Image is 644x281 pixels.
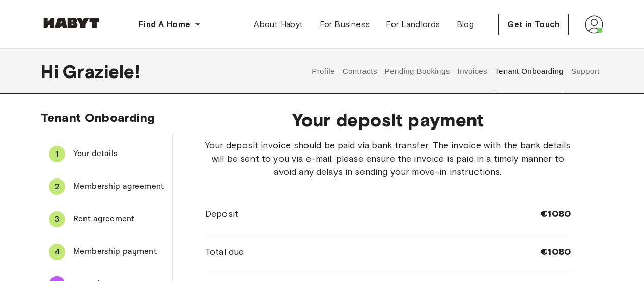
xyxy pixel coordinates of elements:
img: avatar [585,15,603,34]
button: Invoices [456,49,488,94]
span: Graziele ! [63,61,139,82]
button: Get in Touch [498,14,569,35]
span: Find A Home [138,18,190,31]
img: Habyt [41,18,102,28]
span: For Business [320,18,370,31]
span: Membership agreement [73,181,164,193]
button: Pending Bookings [383,49,451,94]
div: user profile tabs [308,49,603,94]
a: For Business [312,14,378,35]
span: Membership payment [73,246,164,258]
a: For Landlords [378,14,448,35]
span: €1080 [540,246,571,258]
div: 4 [49,244,65,260]
span: Blog [457,18,474,31]
span: Your deposit invoice should be paid via bank transfer. The invoice with the bank details will be ... [205,139,571,178]
span: Deposit [205,207,238,220]
div: 2 [49,178,65,195]
button: Profile [311,49,337,94]
div: 1Your details [41,142,172,166]
button: Support [570,49,601,94]
a: About Habyt [245,14,311,35]
span: Your deposit payment [205,109,571,131]
div: 1 [49,146,65,162]
span: For Landlords [386,18,440,31]
button: Tenant Onboarding [494,49,565,94]
div: 4Membership payment [41,240,172,264]
div: 2Membership agreement [41,174,172,199]
span: Your details [73,148,164,160]
div: 3 [49,211,65,227]
span: €1080 [540,208,571,220]
span: Total due [205,245,244,259]
button: Contracts [341,49,378,94]
span: Hi [41,61,63,82]
div: 3Rent agreement [41,207,172,232]
a: Blog [449,14,483,35]
button: Find A Home [130,14,209,35]
span: Rent agreement [73,213,164,225]
span: Get in Touch [507,18,560,31]
span: About Habyt [254,18,303,31]
span: Tenant Onboarding [41,110,155,125]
